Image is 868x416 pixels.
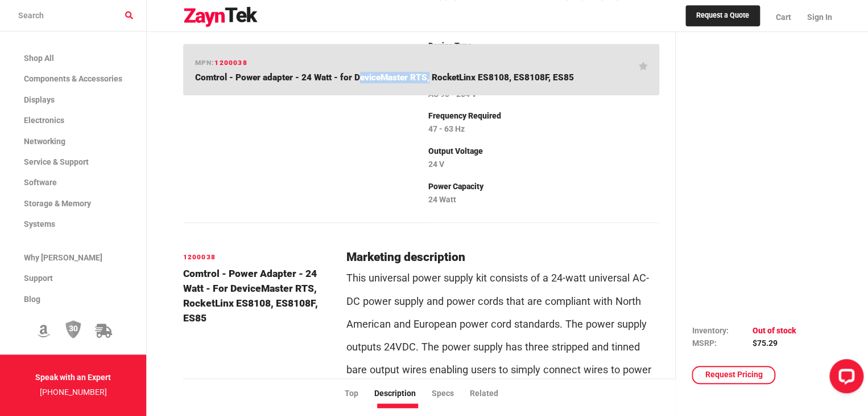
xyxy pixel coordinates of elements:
p: Power Capacity [428,180,659,194]
strong: Speak with an Expert [35,373,111,382]
p: 24 Watt [428,193,659,207]
h6: mpn: [195,58,247,68]
td: $75.29 [752,337,796,350]
span: 1200038 [214,59,247,67]
span: Why [PERSON_NAME] [24,253,102,262]
p: Device Type [428,39,659,54]
span: Service & Support [24,157,89,166]
span: Components & Accessories [24,74,122,83]
span: Comtrol - Power adapter - 24 Watt - for DeviceMaster RTS, RocketLinx ES8108, ES8108F, ES85 [195,72,574,83]
span: Cart [776,13,791,22]
h2: Marketing description [346,251,660,264]
span: Systems [24,219,55,229]
img: 30 Day Return Policy [65,320,81,339]
h6: 1200038 [183,252,333,263]
span: Shop All [24,54,54,63]
span: Support [24,274,53,283]
a: Request Pricing [692,366,775,384]
img: logo [183,7,258,27]
li: Specs [432,388,470,400]
p: Frequency Required [428,109,659,124]
a: [PHONE_NUMBER] [40,388,107,397]
span: Blog [24,295,40,304]
p: 47 - 63 Hz [428,122,659,137]
p: Output Voltage [428,144,659,159]
span: Out of stock [752,326,796,335]
iframe: LiveChat chat widget [820,354,868,402]
td: MSRP [692,337,752,350]
span: Networking [24,137,65,146]
a: Sign In [799,3,832,31]
li: Top [345,388,374,400]
span: Storage & Memory [24,199,91,208]
li: Related [470,388,514,400]
a: Cart [768,3,799,31]
span: Software [24,178,57,187]
span: Electronics [24,116,64,125]
a: Request a Quote [685,5,760,27]
li: Description [374,388,432,400]
td: Inventory [692,324,752,337]
span: Displays [24,95,55,104]
p: 24 V [428,157,659,172]
h4: Comtrol - Power adapter - 24 Watt - for DeviceMaster RTS, RocketLinx ES8108, ES8108F, ES85 [183,266,333,326]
